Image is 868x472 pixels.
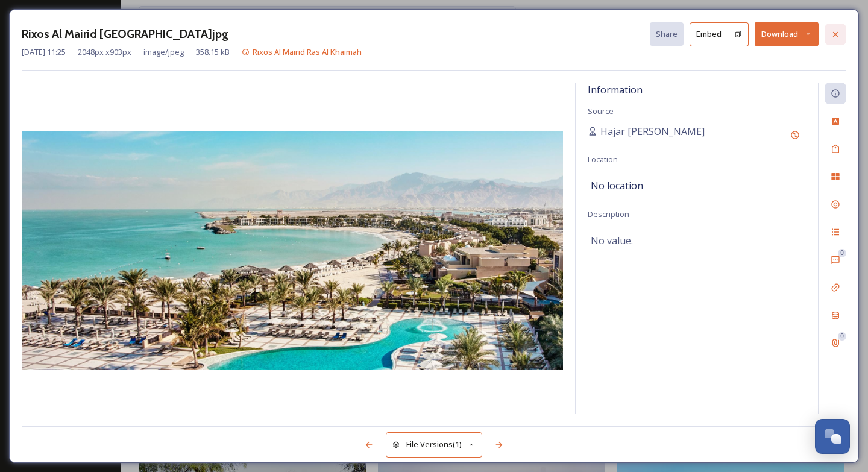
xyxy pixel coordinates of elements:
button: Embed [690,22,728,46]
div: 0 [838,332,846,341]
span: No value. [591,233,633,248]
span: Information [588,83,643,96]
button: Share [650,22,684,46]
span: Rixos Al Mairid Ras Al Khaimah [253,46,362,57]
span: Location [588,154,618,165]
span: image/jpeg [143,46,184,58]
button: File Versions(1) [386,432,482,457]
span: 358.15 kB [196,46,230,58]
img: 387BCC7D-628B-4C86-9CCEDB29E6401722.jpg [22,131,563,370]
span: Source [588,105,614,116]
h3: Rixos Al Mairid [GEOGRAPHIC_DATA]jpg [22,25,228,43]
button: Download [755,22,819,46]
span: [DATE] 11:25 [22,46,66,58]
span: No location [591,178,643,193]
span: 2048 px x 903 px [78,46,131,58]
button: Open Chat [815,419,850,454]
span: Description [588,209,629,219]
div: 0 [838,249,846,257]
span: Hajar [PERSON_NAME] [600,124,705,139]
